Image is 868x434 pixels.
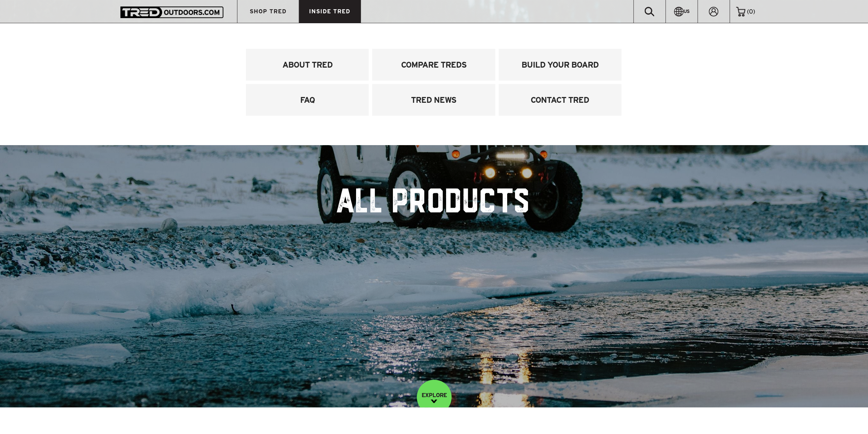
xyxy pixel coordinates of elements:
a: TRED NEWS [372,84,495,116]
span: INSIDE TRED [309,9,350,14]
span: 0 [749,8,753,15]
a: COMPARE TREDS [372,49,495,81]
span: SHOP TRED [250,9,286,14]
a: BUILD YOUR BOARD [499,49,621,81]
a: ABOUT TRED [246,49,369,81]
h1: All Products [338,188,530,219]
a: CONTACT TRED [499,84,621,116]
a: EXPLORE [417,380,452,415]
a: FAQ [246,84,369,116]
span: ( ) [747,9,755,15]
img: TRED Outdoors America [120,6,223,18]
img: cart-icon [736,7,745,16]
img: down-image [431,400,437,403]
